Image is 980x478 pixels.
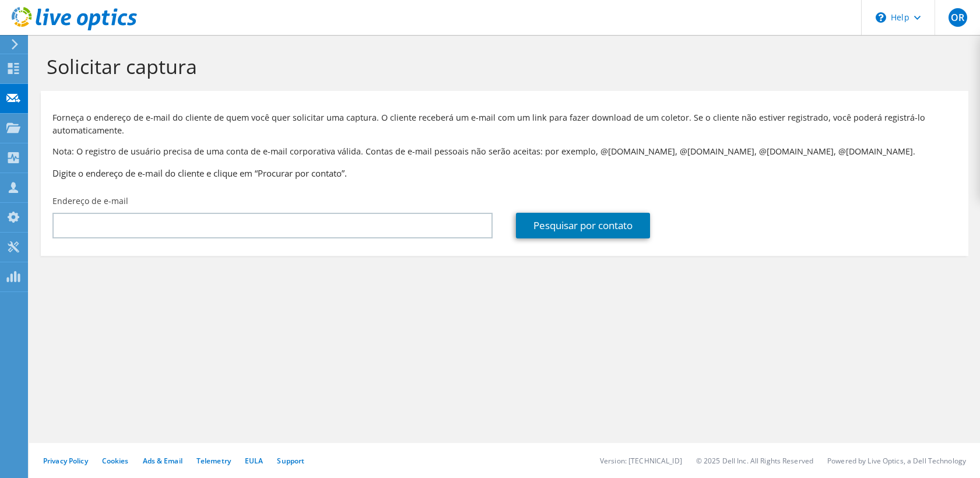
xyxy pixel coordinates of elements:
p: Nota: O registro de usuário precisa de uma conta de e-mail corporativa válida. Contas de e-mail p... [52,145,957,158]
a: Telemetry [196,456,231,466]
a: EULA [245,456,263,466]
svg: \n [876,12,886,23]
a: Cookies [102,456,129,466]
label: Endereço de e-mail [52,195,128,207]
li: © 2025 Dell Inc. All Rights Reserved [696,456,813,466]
a: Pesquisar por contato [516,213,650,238]
h1: Solicitar captura [47,54,957,79]
span: OR [949,8,967,27]
a: Privacy Policy [43,456,88,466]
li: Powered by Live Optics, a Dell Technology [827,456,966,466]
a: Support [277,456,304,466]
a: Ads & Email [143,456,182,466]
h3: Digite o endereço de e-mail do cliente e clique em “Procurar por contato”. [52,167,957,180]
li: Version: [TECHNICAL_ID] [600,456,682,466]
p: Forneça o endereço de e-mail do cliente de quem você quer solicitar uma captura. O cliente recebe... [52,111,957,137]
